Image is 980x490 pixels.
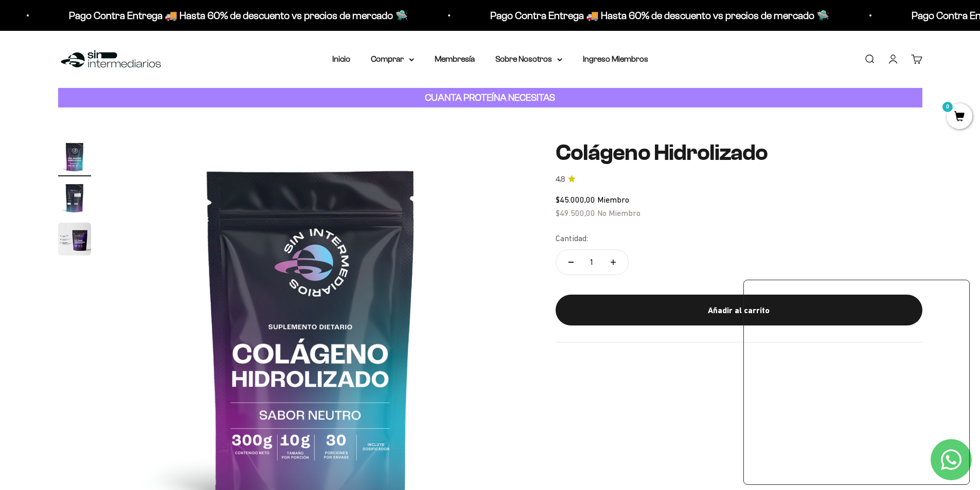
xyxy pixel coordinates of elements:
h1: Colágeno Hidrolizado [556,140,922,165]
summary: Sobre Nosotros [495,52,562,66]
a: Membresía [435,55,475,63]
label: Cantidad: [556,232,588,245]
span: Miembro [597,195,629,204]
img: Colágeno Hidrolizado [58,223,91,256]
span: 4.8 [556,174,565,185]
iframe: zigpoll-iframe [744,279,969,484]
a: Inicio [332,55,350,63]
summary: Comprar [371,52,414,66]
mark: 0 [941,101,954,113]
img: Colágeno Hidrolizado [58,182,91,214]
strong: CUANTA PROTEÍNA NECESITAS [425,92,555,103]
span: $49.500,00 [556,208,595,217]
div: Añadir al carrito [576,304,902,317]
button: Ir al artículo 3 [58,223,91,259]
button: Añadir al carrito [556,295,922,325]
button: Ir al artículo 2 [58,182,91,217]
p: Pago Contra Entrega 🚚 Hasta 60% de descuento vs precios de mercado 🛸 [485,7,824,24]
span: No Miembro [597,208,640,217]
img: Colágeno Hidrolizado [58,140,91,173]
a: 0 [947,112,972,123]
span: $45.000,00 [556,195,595,204]
button: Reducir cantidad [556,250,586,275]
p: Pago Contra Entrega 🚚 Hasta 60% de descuento vs precios de mercado 🛸 [64,7,403,24]
button: Aumentar cantidad [598,250,628,275]
a: Ingreso Miembros [583,55,648,63]
button: Ir al artículo 1 [58,140,91,176]
a: 4.84.8 de 5.0 estrellas [556,174,922,185]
